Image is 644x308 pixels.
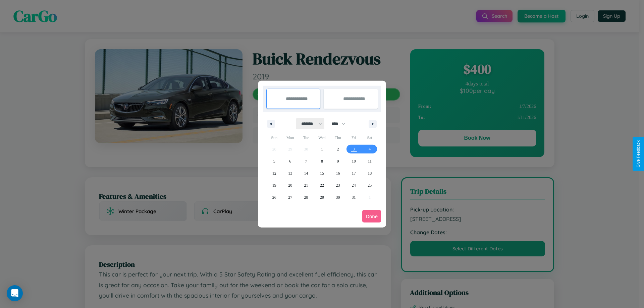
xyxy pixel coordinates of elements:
[272,179,276,191] span: 19
[346,132,362,143] span: Fri
[266,132,282,143] span: Sun
[330,143,346,155] button: 2
[266,155,282,167] button: 5
[298,132,314,143] span: Tue
[266,179,282,191] button: 19
[282,179,298,191] button: 20
[346,167,362,179] button: 17
[298,191,314,203] button: 28
[273,155,275,167] span: 5
[336,191,340,203] span: 30
[368,167,372,179] span: 18
[362,132,378,143] span: Sat
[7,285,23,301] div: Open Intercom Messenger
[330,155,346,167] button: 9
[288,179,292,191] span: 20
[362,155,378,167] button: 11
[330,167,346,179] button: 16
[346,155,362,167] button: 10
[337,143,339,155] span: 2
[321,143,323,155] span: 1
[346,143,362,155] button: 3
[314,191,330,203] button: 29
[368,155,372,167] span: 11
[266,167,282,179] button: 12
[304,167,308,179] span: 14
[362,210,381,223] button: Done
[352,179,356,191] span: 24
[352,191,356,203] span: 31
[320,191,324,203] span: 29
[266,191,282,203] button: 26
[314,143,330,155] button: 1
[336,167,340,179] span: 16
[314,155,330,167] button: 8
[314,167,330,179] button: 15
[288,167,292,179] span: 13
[298,179,314,191] button: 21
[346,191,362,203] button: 31
[298,167,314,179] button: 14
[368,179,372,191] span: 25
[282,191,298,203] button: 27
[321,155,323,167] span: 8
[330,179,346,191] button: 23
[272,167,276,179] span: 12
[272,191,276,203] span: 26
[352,155,356,167] span: 10
[282,155,298,167] button: 6
[362,167,378,179] button: 18
[282,132,298,143] span: Mon
[362,179,378,191] button: 25
[320,167,324,179] span: 15
[289,155,291,167] span: 6
[314,132,330,143] span: Wed
[282,167,298,179] button: 13
[320,179,324,191] span: 22
[304,179,308,191] span: 21
[298,155,314,167] button: 7
[330,191,346,203] button: 30
[352,167,356,179] span: 17
[304,191,308,203] span: 28
[288,191,292,203] span: 27
[330,132,346,143] span: Thu
[353,143,355,155] span: 3
[305,155,307,167] span: 7
[337,155,339,167] span: 9
[346,179,362,191] button: 24
[362,143,378,155] button: 4
[314,179,330,191] button: 22
[369,143,371,155] span: 4
[636,140,641,168] div: Give Feedback
[336,179,340,191] span: 23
